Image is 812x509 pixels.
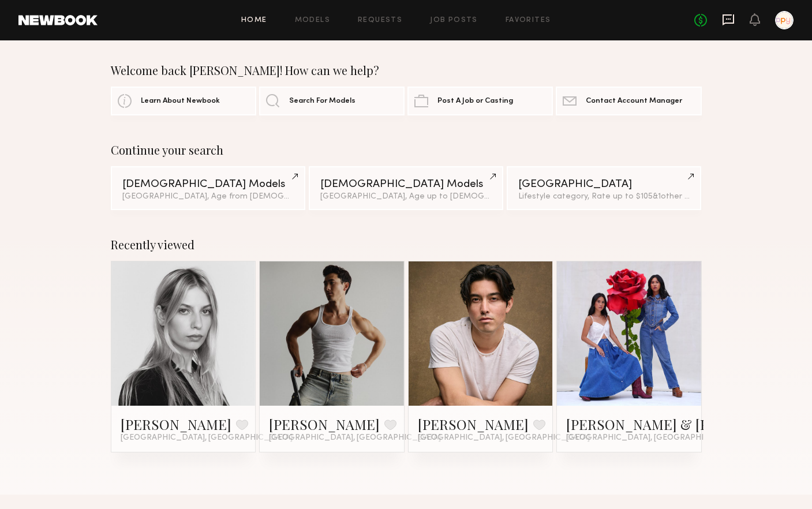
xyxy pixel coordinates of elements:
a: Job Posts [430,17,478,24]
span: Search For Models [289,98,356,105]
span: Learn About Newbook [141,98,220,105]
a: Favorites [506,17,551,24]
a: [DEMOGRAPHIC_DATA] Models[GEOGRAPHIC_DATA], Age from [DEMOGRAPHIC_DATA]. [111,166,305,210]
div: Welcome back [PERSON_NAME]! How can we help? [111,63,702,77]
a: [PERSON_NAME] [418,415,529,433]
div: Lifestyle category, Rate up to $105 [518,193,690,201]
a: Home [241,17,267,24]
span: Contact Account Manager [586,98,682,105]
span: [GEOGRAPHIC_DATA], [GEOGRAPHIC_DATA] [566,433,738,443]
span: [GEOGRAPHIC_DATA], [GEOGRAPHIC_DATA] [269,433,441,443]
a: [PERSON_NAME] & [PERSON_NAME] [566,415,806,433]
span: Post A Job or Casting [437,98,513,105]
div: [GEOGRAPHIC_DATA], Age from [DEMOGRAPHIC_DATA]. [122,193,294,201]
a: Contact Account Manager [556,87,701,115]
span: & 1 other filter [653,193,702,200]
div: [GEOGRAPHIC_DATA], Age up to [DEMOGRAPHIC_DATA]. [320,193,492,201]
a: Search For Models [259,87,405,115]
div: [DEMOGRAPHIC_DATA] Models [122,179,294,190]
div: Recently viewed [111,238,702,252]
a: Post A Job or Casting [407,87,553,115]
div: Continue your search [111,143,702,157]
a: [PERSON_NAME] [269,415,380,433]
a: Requests [358,17,402,24]
a: [DEMOGRAPHIC_DATA] Models[GEOGRAPHIC_DATA], Age up to [DEMOGRAPHIC_DATA]. [309,166,503,210]
a: [GEOGRAPHIC_DATA]Lifestyle category, Rate up to $105&1other filter [507,166,701,210]
div: [GEOGRAPHIC_DATA] [518,179,690,190]
span: [GEOGRAPHIC_DATA], [GEOGRAPHIC_DATA] [418,433,590,443]
a: Learn About Newbook [111,87,256,115]
div: [DEMOGRAPHIC_DATA] Models [320,179,492,190]
span: [GEOGRAPHIC_DATA], [GEOGRAPHIC_DATA] [121,433,293,443]
a: Models [295,17,330,24]
a: [PERSON_NAME] [121,415,231,433]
